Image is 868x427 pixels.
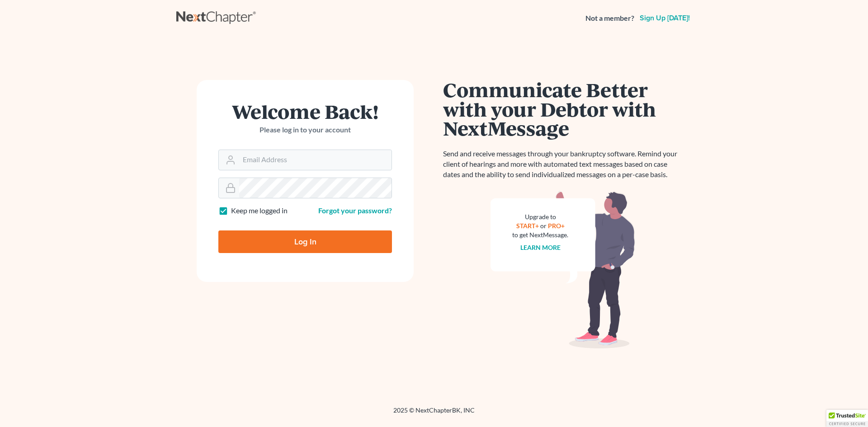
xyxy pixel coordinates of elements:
[318,206,392,215] a: Forgot your password?
[218,102,392,121] h1: Welcome Back!
[231,206,288,216] label: Keep me logged in
[512,212,568,221] div: Upgrade to
[218,125,392,135] p: Please log in to your account
[218,230,392,253] input: Log In
[443,149,683,180] p: Send and receive messages through your bankruptcy software. Remind your client of hearings and mo...
[176,406,692,422] div: 2025 © NextChapterBK, INC
[540,222,547,230] span: or
[585,13,634,23] strong: Not a member?
[239,150,392,170] input: Email Address
[548,222,565,230] a: PRO+
[491,191,635,349] img: nextmessage_bg-59042aed3d76b12b5cd301f8e5b87938c9018125f34e5fa2b7a6b67550977c72.svg
[443,80,683,138] h1: Communicate Better with your Debtor with NextMessage
[638,14,692,22] a: Sign up [DATE]!
[520,244,561,251] a: Learn more
[512,230,568,239] div: to get NextMessage.
[826,410,868,427] div: TrustedSite Certified
[516,222,539,230] a: START+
